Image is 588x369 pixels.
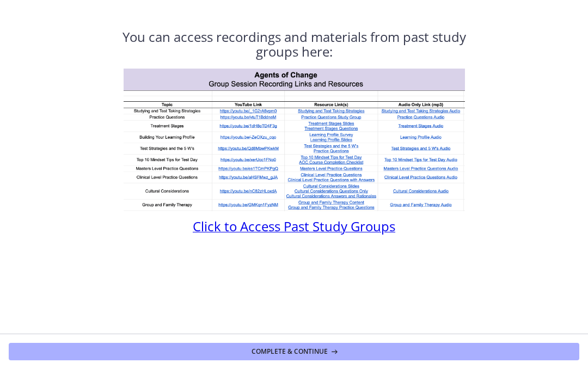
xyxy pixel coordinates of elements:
[124,69,465,211] img: Screenshot_2024-12-15_at_3.54.48%E2%80%AFPM.png
[193,222,395,234] a: Click to Access Past Study Groups
[122,28,466,60] span: You can access recordings and materials from past study groups here:
[252,347,328,356] span: Complete & continue
[9,343,579,360] button: Complete & continue
[193,217,395,235] span: Click to Access Past Study Groups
